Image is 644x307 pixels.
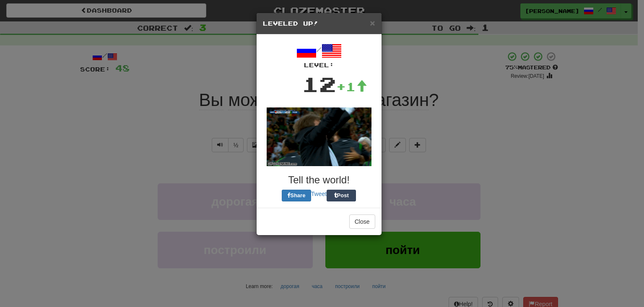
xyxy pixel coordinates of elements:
[263,175,375,185] h3: Tell the world!
[336,78,367,95] div: +1
[370,19,375,27] button: Close
[263,19,375,28] h5: Leveled Up!
[267,107,371,166] img: soccer-coach-305de1daf777ce53eb89c6f6bc29008043040bc4dbfb934f710cb4871828419f.gif
[370,18,375,28] span: ×
[263,61,375,69] div: Level:
[311,191,327,197] a: Tweet
[349,214,375,229] button: Close
[302,69,336,99] div: 12
[282,190,311,201] button: Share
[263,41,375,69] div: /
[327,190,356,201] button: Post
